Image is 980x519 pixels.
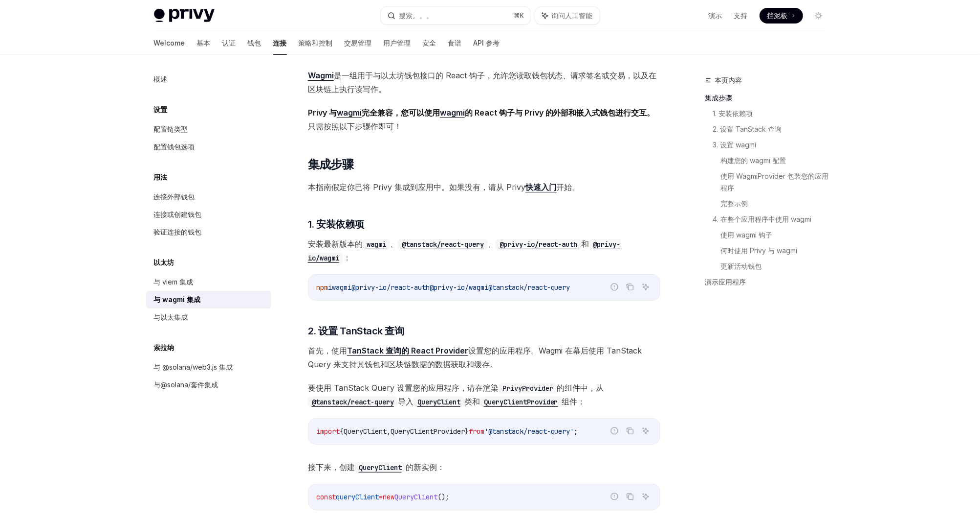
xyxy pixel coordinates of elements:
[639,425,652,437] button: 询问人工智能
[248,38,261,48] font: 钱包
[299,38,333,48] font: 策略和控制
[154,141,195,153] div: 配置钱包选项
[345,38,372,48] font: 交易管理
[423,31,436,55] a: 安全
[316,427,340,436] span: import
[308,180,660,194] span: 本指南假定你已将 Privy 集成到应用中。如果没有，请从 Privy 开始。
[154,276,194,288] div: 与 viem 集成
[437,493,449,501] span: ();
[222,38,236,48] font: 认证
[624,425,636,437] button: 从代码块复制内容
[713,212,834,227] a: 4. 在整个应用程序中使用 wagmi
[336,493,379,501] span: queryClient
[713,121,834,137] a: 2. 设置 TanStack 查询
[154,38,185,48] font: Welcome
[308,157,354,172] span: 集成步骤
[383,493,394,501] span: new
[146,71,271,88] a: 概述
[465,427,469,436] span: }
[721,243,834,259] a: 何时使用 Privy 与 wagmi
[308,239,621,262] a: @privy-io/wagmi
[146,273,271,291] a: 与 viem 集成
[308,397,398,406] a: @tanstack/react-query
[154,171,168,183] h5: 用法
[154,311,188,323] div: 与以太集成
[146,206,271,223] a: 连接或创建钱包
[316,493,336,501] span: const
[499,383,557,394] code: PrivyProvider
[474,38,500,48] font: API 参考
[760,8,803,24] a: 挡泥板
[414,397,464,406] a: QueryClient
[154,191,195,203] div: 连接外部钱包
[363,239,390,249] a: wagmi
[721,227,834,243] a: 使用 wagmi 钩子
[811,8,827,24] button: 切换深色模式
[316,283,328,292] span: npm
[248,31,261,55] a: 钱包
[484,427,574,436] span: '@tanstack/react-query'
[469,427,484,436] span: from
[308,344,660,371] span: 首先，使用 设置您的应用程序。Wagmi 在幕后使用 TanStack Query 来支持其钱包和区块链数据的数据获取和缓存。
[480,397,562,407] code: QueryClientProvider
[514,12,524,20] span: ⌘ K
[474,31,500,55] a: API 参考
[381,7,530,24] button: 搜索。。。⌘K
[344,427,387,436] span: QueryClient
[308,397,398,407] code: @tanstack/react-query
[488,283,570,292] span: @tanstack/react-query
[496,239,582,249] a: @privy-io/react-auth
[448,31,462,55] a: 食谱
[448,38,462,48] font: 食谱
[308,381,660,408] span: 要使用 TanStack Query 设置您的应用程序，请在渲染 的组件中，从 导入 类和 组件：
[154,104,168,116] h5: 设置
[480,397,562,406] a: QueryClientProvider
[355,462,406,472] a: QueryClient
[197,31,211,55] a: 基本
[423,38,436,48] font: 安全
[713,106,834,121] a: 1. 安装依赖项
[535,7,600,24] button: 询问人工智能
[154,361,233,373] div: 与 @solana/web3.js 集成
[715,74,742,86] span: 本页内容
[608,425,621,437] button: 报告错误的代码
[337,108,362,118] a: wagmi
[146,188,271,206] a: 连接外部钱包
[440,108,465,118] a: wagmi
[328,283,332,292] span: i
[273,38,287,48] font: 连接
[308,237,660,264] span: 安装最新版本的 、 、 和 ：
[154,226,202,238] div: 验证连接的钱包
[379,493,383,501] span: =
[384,31,411,55] a: 用户管理
[430,283,488,292] span: @privy-io/wagmi
[154,9,215,23] img: 灯光标志
[574,427,578,436] span: ;
[639,281,652,293] button: 询问人工智能
[308,324,404,338] span: 2. 设置 TanStack 查询
[146,138,271,156] a: 配置钱包选项
[347,346,468,356] a: TanStack 查询的 React Provider
[222,31,236,55] a: 认证
[363,239,390,250] code: wagmi
[154,209,202,220] div: 连接或创建钱包
[734,11,748,21] a: 支持
[414,397,464,407] code: QueryClient
[154,73,168,85] div: 概述
[308,106,660,133] span: 只需按照以下步骤作即可！
[398,239,488,250] code: @tanstack/react-query
[391,427,465,436] span: QueryClientProvider
[146,223,271,241] a: 验证连接的钱包
[197,38,211,48] font: 基本
[154,379,218,391] div: 与@solana/套件集成
[705,90,834,106] a: 集成步骤
[146,358,271,376] a: 与 @solana/web3.js 集成
[273,31,287,55] a: 连接
[767,11,788,21] span: 挡泥板
[398,239,488,249] a: @tanstack/react-query
[705,274,834,290] a: 演示应用程序
[608,281,621,293] button: 报告错误的代码
[384,38,411,48] font: 用户管理
[308,108,655,118] strong: Privy 与 完全兼容，您可以使用 的 React 钩子与 Privy 的外部和嵌入式钱包进行交互。
[345,31,372,55] a: 交易管理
